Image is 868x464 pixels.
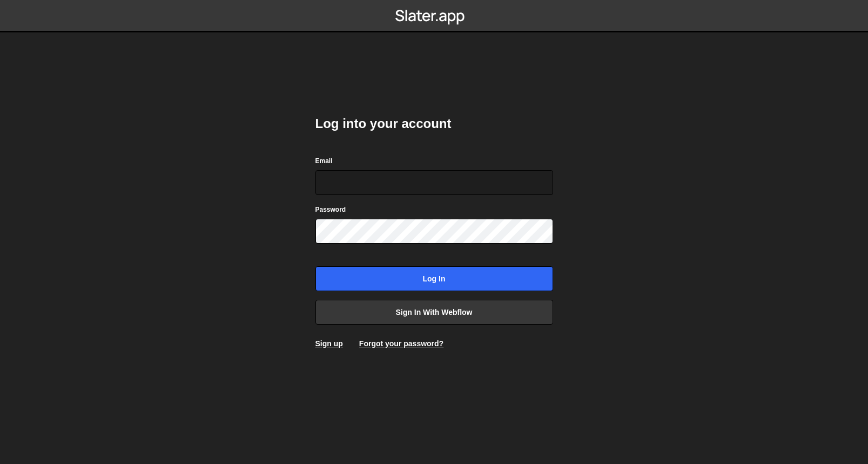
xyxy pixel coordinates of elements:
[315,156,333,166] label: Email
[315,339,343,348] a: Sign up
[315,300,553,325] a: Sign in with Webflow
[359,339,443,348] a: Forgot your password?
[315,115,553,132] h2: Log into your account
[315,266,553,291] input: Log in
[315,204,346,215] label: Password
